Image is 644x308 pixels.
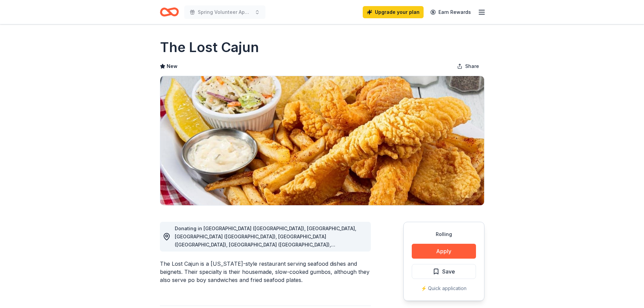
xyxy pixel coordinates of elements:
[160,260,371,284] div: The Lost Cajun is a [US_STATE]-style restaurant serving seafood dishes and beignets. Their specia...
[167,62,177,70] span: New
[412,244,476,259] button: Apply
[412,284,476,292] div: ⚡️ Quick application
[363,6,424,18] a: Upgrade your plan
[175,226,356,272] span: Donating in [GEOGRAPHIC_DATA] ([GEOGRAPHIC_DATA]), [GEOGRAPHIC_DATA], [GEOGRAPHIC_DATA] ([GEOGRAP...
[452,60,484,73] button: Share
[198,8,252,16] span: Spring Volunteer Appreciation
[160,4,179,20] a: Home
[412,230,476,238] div: Rolling
[412,264,476,279] button: Save
[160,38,259,57] h1: The Lost Cajun
[465,62,479,70] span: Share
[442,267,455,276] span: Save
[160,76,484,205] img: Image for The Lost Cajun
[426,6,475,18] a: Earn Rewards
[184,5,265,19] button: Spring Volunteer Appreciation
